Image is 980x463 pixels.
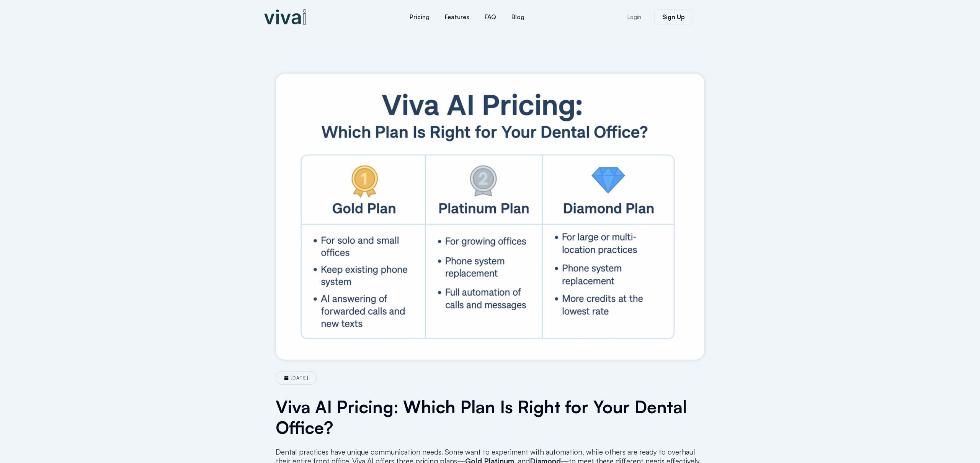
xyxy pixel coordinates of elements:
nav: Menu [356,8,578,26]
a: [DATE] [284,375,309,381]
a: Login [618,10,650,25]
a: Features [437,8,477,26]
a: FAQ [477,8,504,26]
span: Login [627,14,641,20]
a: Pricing [402,8,437,26]
h1: Viva AI Pricing: Which Plan Is Right for Your Dental Office? [276,396,704,438]
a: Sign Up [654,9,693,25]
img: Viva AI Pricing [276,74,704,360]
time: [DATE] [291,375,309,381]
a: Blog [504,8,532,26]
span: Sign Up [662,14,685,20]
